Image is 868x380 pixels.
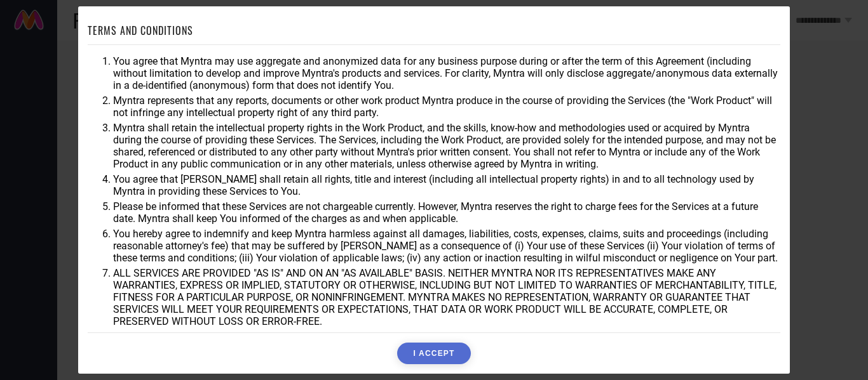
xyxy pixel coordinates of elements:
button: I ACCEPT [397,343,470,364]
li: You agree that [PERSON_NAME] shall retain all rights, title and interest (including all intellect... [113,173,780,197]
h1: TERMS AND CONDITIONS [88,23,193,38]
li: ALL SERVICES ARE PROVIDED "AS IS" AND ON AN "AS AVAILABLE" BASIS. NEITHER MYNTRA NOR ITS REPRESEN... [113,267,780,327]
li: You agree that Myntra may use aggregate and anonymized data for any business purpose during or af... [113,55,780,91]
li: Myntra represents that any reports, documents or other work product Myntra produce in the course ... [113,95,780,119]
li: This document is an electronic record in terms of Information Technology Act, 2000, and the Rules... [113,331,780,367]
li: You hereby agree to indemnify and keep Myntra harmless against all damages, liabilities, costs, e... [113,228,780,264]
li: Please be informed that these Services are not chargeable currently. However, Myntra reserves the... [113,200,780,225]
li: Myntra shall retain the intellectual property rights in the Work Product, and the skills, know-ho... [113,122,780,170]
